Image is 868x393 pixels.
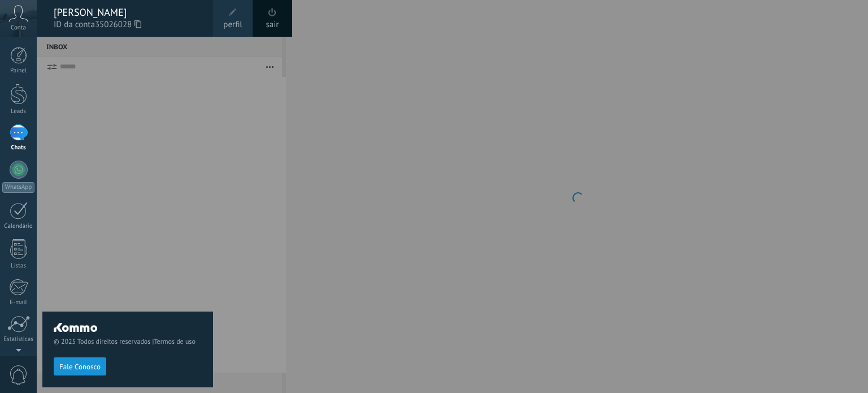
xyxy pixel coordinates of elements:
[54,338,202,346] span: © 2025 Todos direitos reservados |
[95,19,141,31] span: 35026028
[2,262,35,270] div: Listas
[54,357,106,375] button: Fale Conosco
[2,108,35,115] div: Leads
[59,363,101,371] span: Fale Conosco
[154,338,195,346] a: Termos de uso
[54,6,202,19] div: [PERSON_NAME]
[11,24,26,32] span: Conta
[2,144,35,152] div: Chats
[54,362,106,370] a: Fale Conosco
[54,19,202,31] span: ID da conta
[2,336,35,343] div: Estatísticas
[2,182,34,193] div: WhatsApp
[2,67,35,75] div: Painel
[266,19,279,31] a: sair
[223,19,242,31] span: perfil
[2,223,35,230] div: Calendário
[2,299,35,306] div: E-mail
